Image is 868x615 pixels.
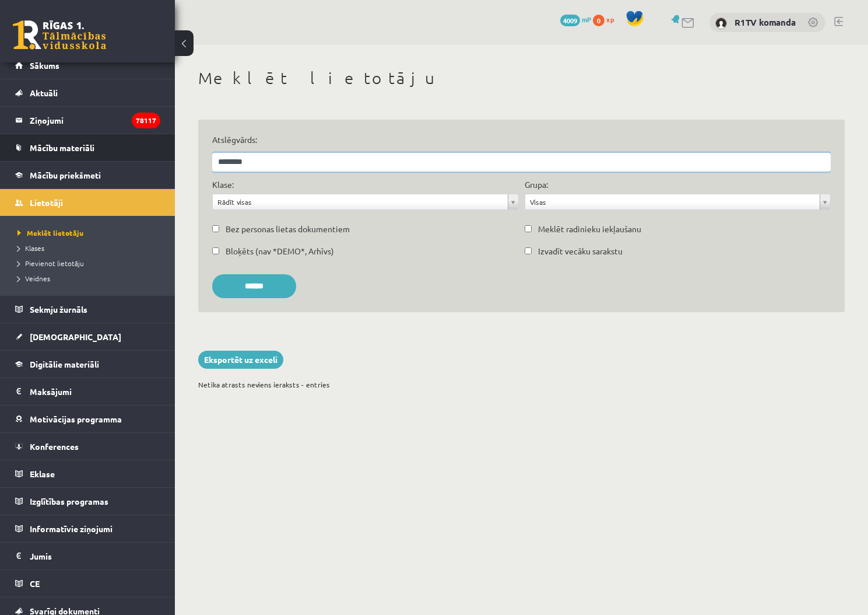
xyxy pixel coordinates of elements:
a: Informatīvie ziņojumi [15,515,160,542]
a: Eksportēt uz exceli [198,351,283,369]
a: Rīgas 1. Tālmācības vidusskola [13,20,106,50]
span: Jumis [30,551,52,561]
legend: Maksājumi [30,378,160,405]
span: Lietotāji [30,197,63,208]
a: Mācību priekšmeti [15,162,160,188]
span: Meklēt lietotāju [17,228,83,237]
span: 4009 [560,15,580,26]
a: Lietotāji [15,189,160,216]
label: Grupa: [525,179,548,191]
span: mP [582,15,591,24]
a: Sākums [15,52,160,79]
label: Atslēgvārds: [212,134,831,146]
a: Digitālie materiāli [15,351,160,378]
legend: Ziņojumi [30,107,160,134]
span: Sekmju žurnāls [30,304,87,315]
a: Mācību materiāli [15,134,160,161]
a: [DEMOGRAPHIC_DATA] [15,323,160,350]
a: Aktuāli [15,79,160,106]
a: 0 xp [593,15,620,24]
span: Rādīt visas [217,194,503,209]
i: 78117 [132,113,160,128]
span: Sākums [30,60,59,71]
a: Ziņojumi78117 [15,107,160,134]
a: Konferences [15,433,160,460]
span: Visas [530,194,816,209]
span: 0 [593,15,605,26]
a: Pievienot lietotāju [17,258,163,268]
a: CE [15,570,160,597]
span: Aktuāli [30,88,58,98]
span: CE [30,578,40,589]
a: Eklase [15,460,160,487]
a: Visas [525,194,831,209]
span: [DEMOGRAPHIC_DATA] [30,331,121,342]
span: Mācību materiāli [30,142,94,153]
span: Digitālie materiāli [30,359,99,369]
a: Izglītības programas [15,488,160,515]
a: R1TV komanda [735,16,796,28]
span: Konferences [30,441,79,452]
a: 4009 mP [560,15,591,24]
label: Klase: [212,179,234,191]
span: Motivācijas programma [30,414,122,424]
a: Motivācijas programma [15,406,160,432]
span: xp [606,15,614,24]
a: Sekmju žurnāls [15,296,160,323]
img: R1TV komanda [715,18,727,29]
div: Netika atrasts neviens ieraksts - entries [198,379,845,390]
label: Bloķēts (nav *DEMO*, Arhīvs) [226,245,334,257]
span: Izglītības programas [30,496,108,506]
a: Jumis [15,543,160,569]
span: Klases [17,243,44,253]
label: Bez personas lietas dokumentiem [226,223,350,235]
label: Meklēt radinieku iekļaušanu [538,223,641,235]
a: Veidnes [17,273,163,284]
span: Pievienot lietotāju [17,258,84,268]
span: Veidnes [17,274,50,283]
span: Eklase [30,469,55,479]
label: Izvadīt vecāku sarakstu [538,245,623,257]
span: Mācību priekšmeti [30,170,101,180]
h1: Meklēt lietotāju [198,68,845,88]
a: Klases [17,243,163,253]
a: Meklēt lietotāju [17,228,163,238]
a: Rādīt visas [213,194,518,209]
a: Maksājumi [15,378,160,405]
span: Informatīvie ziņojumi [30,523,113,534]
